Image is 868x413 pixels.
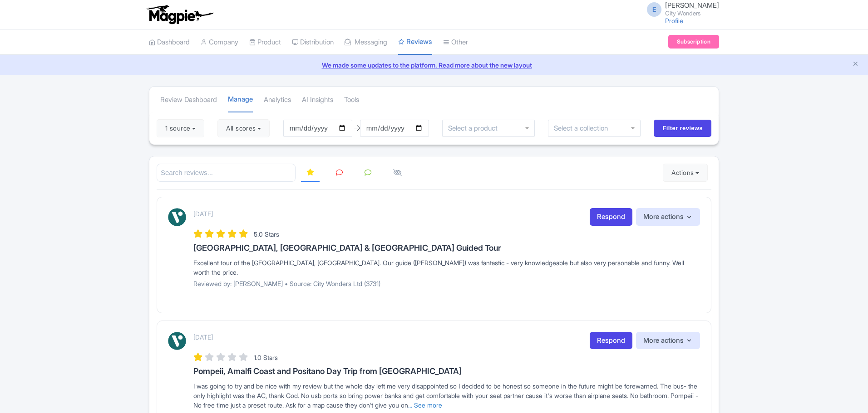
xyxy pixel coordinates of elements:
span: 5.0 Stars [254,230,279,238]
a: Subscription [668,35,719,49]
a: Dashboard [149,30,190,55]
a: Manage [228,87,253,113]
input: Select a collection [554,124,614,132]
a: ... See more [408,401,442,409]
small: City Wonders [665,10,719,16]
a: Respond [590,332,632,350]
img: logo-ab69f6fb50320c5b225c76a69d11143b.png [144,5,215,24]
p: [DATE] [193,332,213,342]
span: 1.0 Stars [254,354,278,361]
a: Company [201,30,238,55]
a: Other [443,30,468,55]
a: Tools [344,87,359,112]
a: AI Insights [302,87,333,112]
a: Respond [590,208,632,226]
button: Close announcement [852,59,859,70]
a: Analytics [264,87,291,112]
input: Search reviews... [157,164,296,182]
a: Reviews [398,29,432,55]
a: Product [249,30,281,55]
div: I was going to try and be nice with my review but the whole day left me very disappointed so I de... [193,381,700,410]
p: Reviewed by: [PERSON_NAME] • Source: City Wonders Ltd (3731) [193,279,700,288]
a: E [PERSON_NAME] City Wonders [641,2,719,16]
h3: [GEOGRAPHIC_DATA], [GEOGRAPHIC_DATA] & [GEOGRAPHIC_DATA] Guided Tour [193,243,700,253]
div: Excellent tour of the [GEOGRAPHIC_DATA], [GEOGRAPHIC_DATA]. Our guide ([PERSON_NAME]) was fantast... [193,258,700,277]
input: Select a product [448,124,503,132]
img: Viator Logo [168,208,186,226]
button: Actions [663,164,708,182]
span: [PERSON_NAME] [665,1,719,10]
a: Messaging [345,30,387,55]
p: [DATE] [193,209,213,219]
input: Filter reviews [654,120,711,137]
h3: Pompeii, Amalfi Coast and Positano Day Trip from [GEOGRAPHIC_DATA] [193,367,700,376]
a: Review Dashboard [160,87,217,112]
button: More actions [636,332,700,350]
a: Profile [665,17,683,24]
button: More actions [636,208,700,226]
button: 1 source [157,119,204,137]
button: All scores [217,119,270,137]
a: We made some updates to the platform. Read more about the new layout [5,60,863,70]
span: E [647,2,661,17]
img: Viator Logo [168,332,186,350]
a: Distribution [292,30,334,55]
